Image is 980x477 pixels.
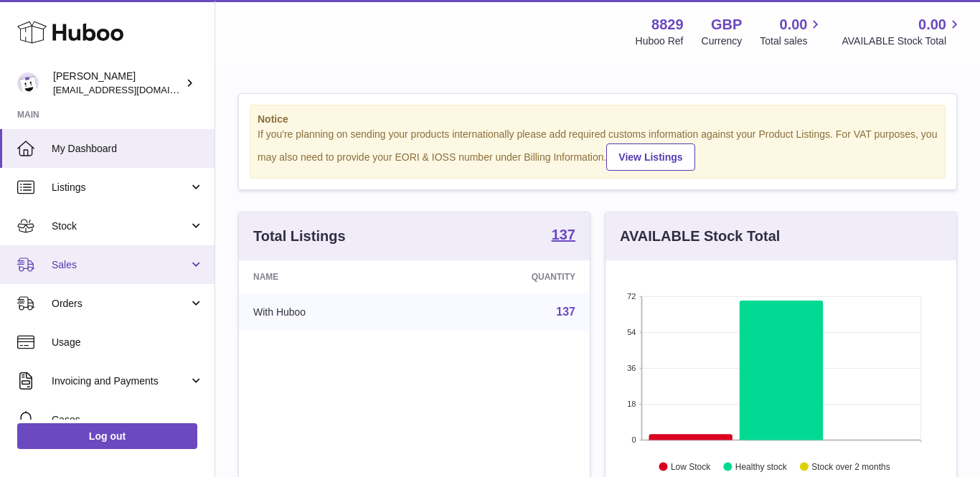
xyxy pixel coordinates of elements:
span: Orders [52,297,189,311]
div: [PERSON_NAME] [53,70,182,97]
span: Listings [52,181,189,194]
a: View Listings [606,143,694,171]
a: 0.00 AVAILABLE Stock Total [842,15,963,48]
text: 72 [627,292,636,301]
a: 137 [552,227,575,245]
th: Name [239,260,424,293]
text: 18 [627,400,636,408]
text: Healthy stock [735,461,788,471]
img: commandes@kpmatech.com [17,72,39,94]
div: Currency [702,34,743,48]
text: 36 [627,364,636,372]
div: Huboo Ref [636,34,684,48]
th: Quantity [424,260,590,293]
strong: Notice [258,113,938,126]
text: Low Stock [671,461,711,471]
div: If you're planning on sending your products internationally please add required customs informati... [258,128,938,171]
span: 0.00 [780,15,808,34]
strong: 137 [552,227,575,242]
a: 0.00 Total sales [760,15,824,48]
a: Log out [17,423,197,449]
span: Total sales [760,34,824,48]
text: 0 [631,435,636,444]
strong: 8829 [651,15,684,34]
span: Stock [52,219,189,233]
span: 0.00 [918,15,946,34]
strong: GBP [711,15,742,34]
span: Usage [52,336,204,349]
span: Sales [52,258,189,272]
span: Invoicing and Payments [52,374,189,388]
span: Cases [52,413,204,427]
text: Stock over 2 months [811,461,890,471]
span: AVAILABLE Stock Total [842,34,963,48]
a: 137 [556,306,575,318]
span: My Dashboard [52,142,204,156]
h3: Total Listings [253,227,346,246]
td: With Huboo [239,293,424,331]
text: 54 [627,328,636,336]
span: [EMAIL_ADDRESS][DOMAIN_NAME] [53,84,211,95]
h3: AVAILABLE Stock Total [620,227,780,246]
